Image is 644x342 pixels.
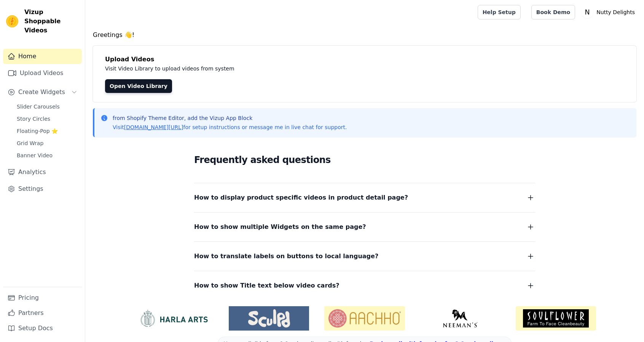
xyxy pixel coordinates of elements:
[194,280,340,291] span: How to show Title text below video cards?
[12,101,82,112] a: Slider Carousels
[17,139,43,147] span: Grid Wrap
[12,113,82,124] a: Story Circles
[17,115,50,123] span: Story Circles
[229,309,309,328] img: Sculpd US
[3,290,82,305] a: Pricing
[12,126,82,136] a: Floating-Pop ⭐
[194,280,535,291] button: How to show Title text below video cards?
[93,30,636,40] h4: Greetings 👋!
[17,127,58,135] span: Floating-Pop ⭐
[105,55,624,64] h4: Upload Videos
[3,181,82,197] a: Settings
[194,251,535,262] button: How to translate labels on buttons to local language?
[105,79,172,93] a: Open Video Library
[324,306,405,331] img: Aachho
[105,64,446,73] p: Visit Video Library to upload videos from system
[194,222,366,232] span: How to show multiple Widgets on the same page?
[3,85,82,100] button: Create Widgets
[194,192,535,203] button: How to display product specific videos in product detail page?
[12,150,82,161] a: Banner Video
[3,321,82,336] a: Setup Docs
[593,5,638,19] p: Nutty Delights
[18,88,65,97] span: Create Widgets
[3,305,82,321] a: Partners
[420,309,501,328] img: Neeman's
[3,66,82,81] a: Upload Videos
[17,103,60,110] span: Slider Carousels
[12,138,82,149] a: Grid Wrap
[17,152,53,159] span: Banner Video
[194,251,378,262] span: How to translate labels on buttons to local language?
[194,222,535,232] button: How to show multiple Widgets on the same page?
[3,165,82,180] a: Analytics
[516,306,596,331] img: Soulflower
[585,8,590,16] text: N
[3,49,82,64] a: Home
[581,5,638,19] button: N Nutty Delights
[194,192,408,203] span: How to display product specific videos in product detail page?
[113,123,347,131] p: Visit for setup instructions or message me in live chat for support.
[24,8,79,35] span: Vizup Shoppable Videos
[113,114,347,122] p: from Shopify Theme Editor, add the Vizup App Block
[133,309,214,328] img: HarlaArts
[6,15,18,27] img: Vizup
[194,152,535,168] h2: Frequently asked questions
[478,5,521,19] a: Help Setup
[124,124,183,130] a: [DOMAIN_NAME][URL]
[531,5,575,19] a: Book Demo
